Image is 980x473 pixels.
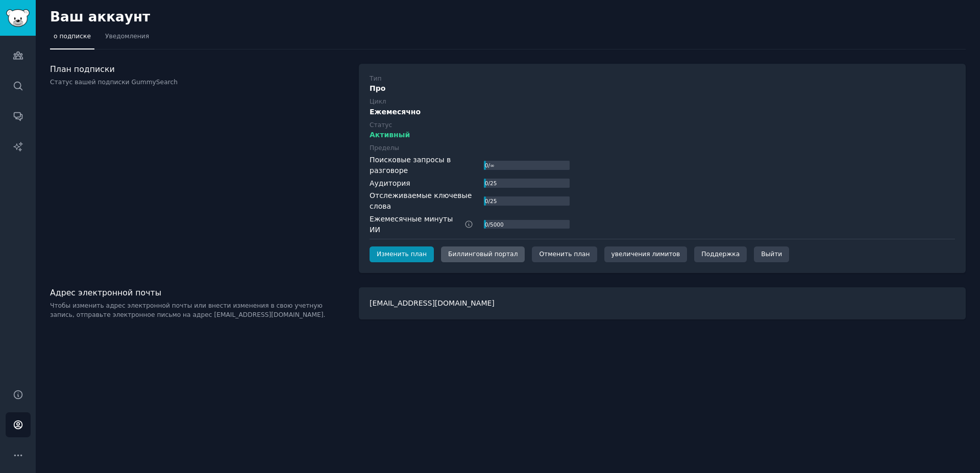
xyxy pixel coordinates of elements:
[441,246,525,263] div: Биллинговый портал
[359,287,966,319] div: [EMAIL_ADDRESS][DOMAIN_NAME]
[50,302,348,319] p: Чтобы изменить адрес электронной почты или внести изменения в свою учетную запись, отправьте элек...
[604,246,688,263] a: увеличения лимитов
[6,9,30,27] img: GummySearch logo
[105,32,149,41] span: Уведомления
[370,121,392,130] div: Статус
[370,190,484,212] div: Отслеживаемые ключевые слова
[370,155,484,176] div: Поисковые запросы в разговоре
[370,214,484,235] div: Ежемесячные минуты ИИ
[484,161,495,170] div: 0 / ∞
[50,287,348,298] h3: Адрес электронной почты
[50,29,94,49] a: о подписке
[370,178,410,189] div: Аудитория
[370,144,399,153] div: Пределы
[484,179,498,188] div: 0 / 25
[532,246,597,263] div: Отменить план
[754,246,789,263] div: Выйти
[50,9,150,26] h2: Ваш аккаунт
[370,130,410,140] span: Активный
[370,83,955,94] div: Про
[50,64,348,74] h3: План подписки
[484,196,498,206] div: 0 / 25
[54,32,91,41] span: о подписке
[484,220,504,229] div: 0 / 5000
[50,78,348,87] p: Статус вашей подписки GummySearch
[102,29,153,49] a: Уведомления
[370,74,381,84] div: Тип
[370,107,955,117] div: Ежемесячно
[694,246,747,263] a: Поддержка
[370,97,386,107] div: Цикл
[370,246,434,263] a: Изменить план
